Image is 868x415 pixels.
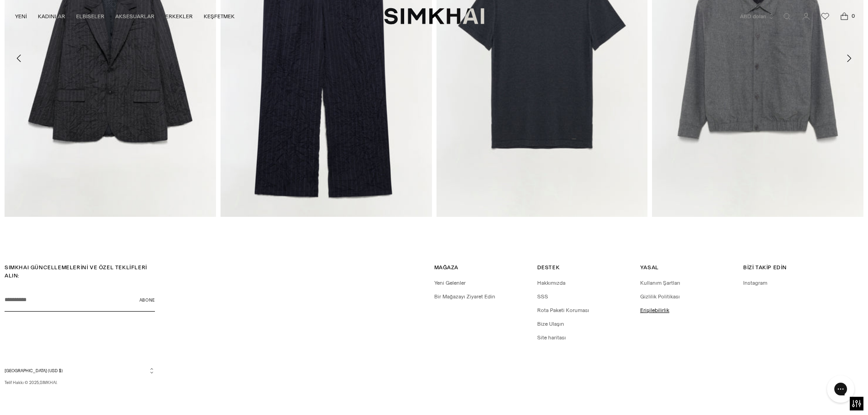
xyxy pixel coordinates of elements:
a: YENİ [15,6,27,26]
a: ELBİSELER [76,6,104,26]
font: Bizi takip edin [743,264,787,271]
a: SSS [537,293,548,300]
a: SİMKHAY [384,7,484,25]
a: Site haritası [537,334,566,341]
a: Rota Paketi Koruması [537,307,589,313]
a: Bize Ulaşın [537,321,564,327]
a: Hesap sayfasına git [797,7,815,26]
a: ERKEKLER [165,6,193,26]
a: KADINLAR [38,6,65,26]
button: ABD doları [740,6,775,26]
font: . [56,380,57,385]
a: İstek listesi [816,7,834,26]
a: SIMKHAI [40,380,56,385]
font: Abone [139,297,155,302]
button: Abone [139,289,155,312]
a: Açık alışveriş sepeti modali [835,7,853,26]
font: ABD doları [740,13,766,20]
a: KEŞFETMEK [204,6,235,26]
a: Kullanım Şartları [640,280,680,286]
iframe: Gorgias canlı sohbet mesajlaşma programı [822,372,859,406]
font: 0 [852,13,855,19]
font: Yasal [640,264,659,271]
font: SIMKHAI GÜNCELLEMELERİNİ VE ÖZEL TEKLİFLERİ ALIN: [5,264,147,279]
a: Bir Mağazayı Ziyaret Edin [434,293,495,300]
a: Yeni Gelenler [434,280,466,286]
button: Önceki dönen slayta geç [9,48,29,68]
button: [GEOGRAPHIC_DATA] (USD $) [5,367,155,374]
a: Instagram [743,280,767,286]
font: [GEOGRAPHIC_DATA] (USD $) [5,368,63,373]
font: Destek [537,264,560,271]
a: Erişilebilirlik [640,307,669,313]
font: Telif Hakkı © 2025, [5,380,40,385]
button: Bir sonraki dönen slayda geç [839,48,859,68]
a: Açık arama modu [778,7,796,26]
a: AKSESUARLAR [115,6,154,26]
a: Hakkımızda [537,280,565,286]
a: Gizlilik Politikası [640,293,680,300]
font: Mağaza [434,264,459,271]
